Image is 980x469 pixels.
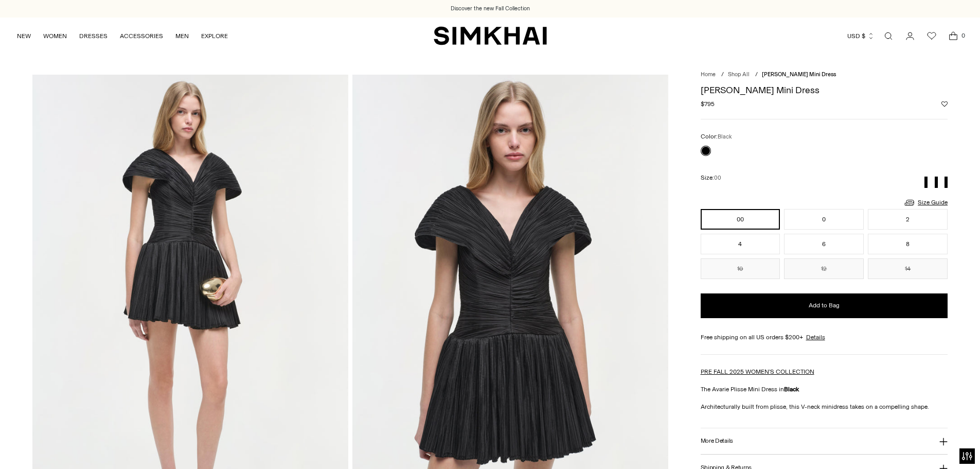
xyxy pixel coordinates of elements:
[806,333,825,342] a: Details
[728,71,750,78] a: Shop All
[701,428,948,455] button: More Details
[809,301,840,310] span: Add to Bag
[921,26,942,46] a: Wishlist
[714,175,721,181] span: 00
[941,101,948,107] button: Add to Wishlist
[903,196,948,209] a: Size Guide
[701,209,780,230] button: 00
[784,386,799,393] strong: Black
[868,258,948,279] button: 14
[755,71,758,79] div: /
[701,333,948,342] div: Free shipping on all US orders $200+
[847,25,875,47] button: USD $
[701,173,721,183] label: Size:
[784,209,864,230] button: 0
[868,209,948,230] button: 2
[701,438,733,444] h3: More Details
[701,293,948,318] button: Add to Bag
[718,133,732,140] span: Black
[701,71,948,79] nav: breadcrumbs
[721,71,724,79] div: /
[943,26,964,46] a: Open cart modal
[451,5,530,13] a: Discover the new Fall Collection
[701,258,780,279] button: 10
[43,25,67,47] a: WOMEN
[878,26,899,46] a: Open search modal
[175,25,189,47] a: MEN
[958,31,968,40] span: 0
[434,26,547,46] a: SIMKHAI
[900,26,920,46] a: Go to the account page
[79,25,108,47] a: DRESSES
[17,25,31,47] a: NEW
[784,258,864,279] button: 12
[120,25,163,47] a: ACCESSORIES
[701,99,715,109] span: $795
[701,85,948,95] h1: [PERSON_NAME] Mini Dress
[201,25,228,47] a: EXPLORE
[701,368,814,375] a: PRE FALL 2025 WOMEN'S COLLECTION
[701,234,780,254] button: 4
[762,71,836,78] span: [PERSON_NAME] Mini Dress
[784,234,864,254] button: 6
[701,71,716,78] a: Home
[701,385,948,394] p: The Avarie Plisse Mini Dress in
[701,132,732,142] label: Color:
[701,402,948,411] p: Architecturally built from plisse, this V-neck minidress takes on a compelling shape.
[868,234,948,254] button: 8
